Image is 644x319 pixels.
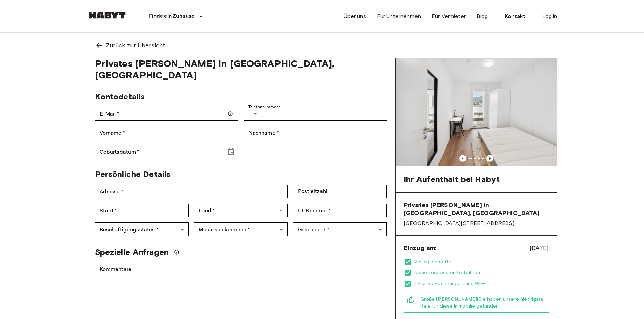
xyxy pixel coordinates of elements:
span: Inklusive Rechnungen und Wi-Fi [414,280,549,287]
a: Für Vermieter [432,12,466,20]
span: Kontodetails [95,91,145,101]
span: Spezielle Anfragen [95,247,169,257]
span: Privates [PERSON_NAME] in [GEOGRAPHIC_DATA], [GEOGRAPHIC_DATA] [95,58,387,81]
span: Zurück zur Übersicht [106,41,165,50]
button: Previous image [486,155,493,162]
a: Über uns [344,12,366,20]
span: Keine versteckten Gebühren [414,269,549,276]
div: ID-Nummer [293,204,387,217]
img: Habyt [87,12,127,19]
a: Für Unternehmen [377,12,421,20]
div: Vorname [95,126,238,139]
span: [DATE] [530,244,549,252]
div: E-Mail [95,107,238,121]
img: Marketing picture of unit AT-21-001-098-01 [396,58,557,166]
label: Telefonnummer [248,104,280,110]
a: Log in [542,12,557,20]
a: Kontakt [499,9,531,23]
div: Nachname [244,126,387,139]
span: Sie haben unsere niedrigste Rate für diese Immobilie gefunden [420,296,546,310]
span: Privates [PERSON_NAME] in [GEOGRAPHIC_DATA], [GEOGRAPHIC_DATA] [404,201,549,217]
a: Blog [477,12,488,20]
svg: Wir werden unser Bestes tun, um Ihre Anfrage zu erfüllen, aber bitte beachten Sie, dass wir Ihre ... [174,249,180,255]
button: Previous image [459,155,466,162]
div: Adresse [95,185,288,198]
div: Stadt [95,204,189,217]
span: [GEOGRAPHIC_DATA][STREET_ADDRESS] [404,220,549,227]
span: Persönliche Details [95,169,171,179]
div: Postleitzahl [293,185,387,198]
button: Select country [248,107,262,121]
svg: Stellen Sie sicher, dass Ihre E-Mail-Adresse korrekt ist — wir senden Ihre Buchungsdetails dorthin. [228,111,233,116]
span: Einzug am: [404,244,437,252]
span: Ihr Aufenthalt bei Habyt [404,174,500,184]
span: Voll ausgestattet [414,259,549,265]
div: Kommentare [95,263,387,315]
b: Große [PERSON_NAME]! [420,296,479,302]
p: Finde ein Zuhause [149,12,195,20]
a: Zurück zur Übersicht [87,33,557,58]
button: Choose date [224,145,238,158]
button: Open [276,206,285,215]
